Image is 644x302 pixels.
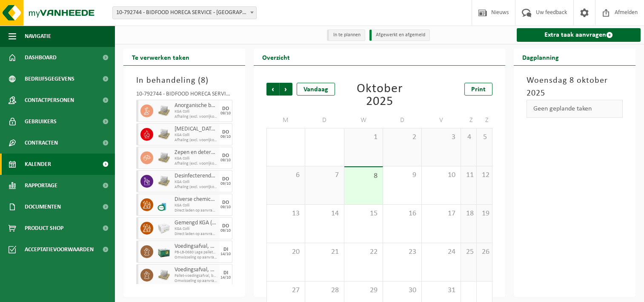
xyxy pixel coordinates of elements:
[25,111,57,132] span: Gebruikers
[327,29,365,41] li: In te plannen
[309,209,339,218] span: 14
[157,198,170,211] img: LP-OT-00060-CU
[477,113,492,128] td: Z
[309,171,339,180] span: 7
[136,91,232,100] div: 10-792744 - BIDFOOD HORECA SERVICE - [GEOGRAPHIC_DATA]
[222,106,229,111] div: DO
[25,239,94,260] span: Acceptatievoorwaarden
[349,247,378,257] span: 22
[271,171,301,180] span: 6
[175,220,218,226] span: Gemengd KGA (ontvlambaar-corrosief)
[471,86,486,93] span: Print
[481,171,488,180] span: 12
[222,177,229,182] div: DO
[175,273,218,279] span: Pallet-voedingsafval, bevat producten van dierlijke oorspr
[25,47,57,68] span: Dashboard
[157,245,170,258] img: PB-LB-0680-HPE-GN-01
[25,132,58,154] span: Contracten
[220,135,231,139] div: 09/10
[25,26,51,47] span: Navigatie
[309,286,339,295] span: 28
[223,247,228,252] div: DI
[464,83,492,96] a: Print
[387,247,417,257] span: 23
[426,286,456,295] span: 31
[465,209,472,218] span: 18
[136,74,232,87] h3: In behandeling ( )
[25,196,61,218] span: Documenten
[266,83,279,96] span: Vorige
[175,156,218,161] span: KGA Colli
[369,29,430,41] li: Afgewerkt en afgemeld
[175,232,218,237] span: Direct laden op aanvraag (excl.voorrijkost)
[157,151,170,164] img: LP-PA-00000-WDN-11
[344,83,415,108] div: Oktober 2025
[175,250,218,255] span: PB-LB-0680 Lage palletbox voedingsafv, prod van dierl oorspr
[220,252,231,256] div: 14/10
[271,247,301,257] span: 20
[387,286,417,295] span: 30
[514,49,567,65] h2: Dagplanning
[157,269,170,282] img: LP-PA-00000-WDN-11
[349,171,378,181] span: 8
[387,209,417,218] span: 16
[271,286,301,295] span: 27
[157,105,170,117] img: LP-PA-00000-WDN-11
[297,83,335,96] div: Vandaag
[465,171,472,180] span: 11
[175,185,218,190] span: Afhaling (excl. voorrijkost)
[383,113,422,128] td: D
[175,138,218,143] span: Afhaling (excl. voorrijkost)
[175,173,218,180] span: Desinfecterende handgel
[175,180,218,185] span: KGA Colli
[175,149,218,156] span: Zepen en detergenten, gevaarlijk in kleinverpakking
[220,276,231,280] div: 14/10
[222,224,229,229] div: DO
[481,247,488,257] span: 26
[305,113,344,128] td: D
[175,203,218,208] span: KGA Colli
[25,175,57,196] span: Rapportage
[175,161,218,166] span: Afhaling (excl. voorrijkost)
[222,130,229,135] div: DO
[271,209,301,218] span: 13
[123,49,198,65] h2: Te verwerken taken
[25,154,51,175] span: Kalender
[481,133,488,142] span: 5
[461,113,477,128] td: Z
[222,153,229,158] div: DO
[387,133,417,142] span: 2
[175,243,218,250] span: Voedingsafval, bevat producten van dierlijke oorsprong, gemengde verpakking (exclusief glas), cat...
[426,171,456,180] span: 10
[517,28,641,42] a: Extra taak aanvragen
[223,270,228,276] div: DI
[220,111,231,116] div: 09/10
[175,267,218,273] span: Voedingsafval, bevat producten van dierlijke oorsprong, gemengde verpakking (exclusief glas), cat...
[422,113,461,128] td: V
[175,226,218,232] span: KGA Colli
[220,205,231,209] div: 09/10
[481,209,488,218] span: 19
[309,247,339,257] span: 21
[426,133,456,142] span: 3
[175,133,218,138] span: KGA Colli
[175,102,218,109] span: Anorganische basen vloeibaar in kleinverpakking
[157,128,170,141] img: LP-PA-00000-WDN-11
[175,114,218,119] span: Afhaling (excl. voorrijkost)
[175,255,218,260] span: Omwisseling op aanvraag - op geplande route (incl. verwerking)
[344,113,383,128] td: W
[220,182,231,186] div: 09/10
[175,208,218,213] span: Direct laden op aanvraag (excl.voorrijkost)
[201,76,206,85] span: 8
[280,83,292,96] span: Volgende
[112,6,257,19] span: 10-792744 - BIDFOOD HORECA SERVICE - BERINGEN
[175,109,218,114] span: KGA Colli
[465,247,472,257] span: 25
[527,74,623,100] h3: Woensdag 8 oktober 2025
[25,90,74,111] span: Contactpersonen
[349,209,378,218] span: 15
[157,175,170,188] img: LP-PA-00000-WDN-11
[175,279,218,284] span: Omwisseling op aanvraag
[266,113,305,128] td: M
[25,218,63,239] span: Product Shop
